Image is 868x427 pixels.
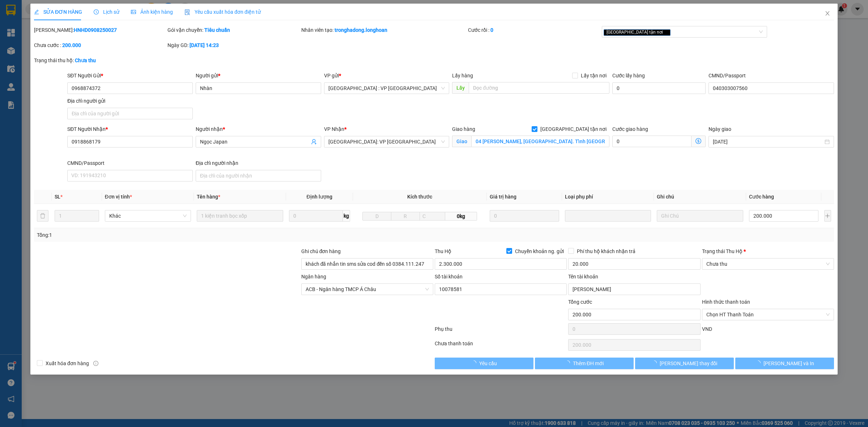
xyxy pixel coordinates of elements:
b: 0 [490,27,493,33]
span: kg [343,210,350,222]
span: Đơn vị tính [105,194,132,200]
span: edit [34,9,39,14]
th: Loại phụ phí [562,190,654,204]
input: Cước lấy hàng [612,82,706,94]
span: Tổng cước [568,299,592,305]
label: Ghi chú đơn hàng [301,248,341,254]
input: Tên tài khoản [568,283,700,295]
input: Ghi Chú [657,210,743,222]
span: Cước hàng [749,194,774,200]
button: Yêu cầu [435,358,533,369]
input: Ngày giao [713,138,823,146]
div: Tổng: 1 [37,231,335,239]
span: Yêu cầu [479,359,497,367]
span: Thêm ĐH mới [573,359,604,367]
span: close [664,30,668,34]
button: plus [824,210,831,222]
div: Chưa cước : [34,41,166,49]
span: Yêu cầu xuất hóa đơn điện tử [184,9,261,15]
span: picture [131,9,136,14]
span: Lấy hàng [452,73,473,78]
button: Close [817,4,838,24]
div: Nhân viên tạo: [301,26,467,34]
input: Địa chỉ của người nhận [196,170,321,182]
span: [PERSON_NAME] và In [763,359,814,367]
div: Người nhận [196,125,321,133]
span: Giao [452,136,471,147]
b: tronghadong.longhoan [335,27,387,33]
span: loading [471,360,479,366]
div: Chưa thanh toán [434,340,567,352]
button: [PERSON_NAME] thay đổi [635,358,734,369]
span: VP Nhận [324,126,344,132]
button: Thêm ĐH mới [535,358,634,369]
span: SỬA ĐƠN HÀNG [34,9,82,15]
input: 0 [490,210,559,222]
img: icon [184,9,190,15]
div: Địa chỉ người nhận [196,159,321,167]
b: [DATE] 14:23 [190,42,219,48]
span: Hà Nội : VP Hà Đông [328,83,445,94]
div: Gói vận chuyển: [167,26,299,34]
button: [PERSON_NAME] và In [735,358,834,369]
th: Ghi chú [654,190,746,204]
input: Giao tận nơi [471,136,609,147]
span: user-add [311,139,317,145]
div: Cước rồi : [468,26,600,34]
span: ACB - Ngân hàng TMCP Á Châu [306,284,429,295]
b: HNHD0908250027 [74,27,117,33]
span: Phí thu hộ khách nhận trả [574,247,638,255]
span: Chọn HT Thanh Toán [706,309,830,320]
span: dollar-circle [695,138,701,144]
span: Chuyển khoản ng. gửi [512,247,567,255]
div: Trạng thái thu hộ: [34,56,200,64]
span: Thu Hộ [435,248,451,254]
input: Ghi chú đơn hàng [301,258,433,270]
input: R [391,212,420,221]
div: Trạng thái Thu Hộ [702,247,834,255]
span: loading [565,360,573,366]
label: Cước giao hàng [612,126,648,132]
label: Số tài khoản [435,274,463,279]
label: Ngày giao [709,126,731,132]
input: D [362,212,391,221]
span: clock-circle [94,9,99,14]
span: Ảnh kiện hàng [131,9,173,15]
span: Lấy [452,82,469,94]
div: Phụ thu [434,325,567,338]
input: VD: Bàn, Ghế [197,210,283,222]
span: SL [55,194,60,200]
b: Chưa thu [75,57,96,63]
button: delete [37,210,48,222]
div: VP gửi [324,72,450,80]
span: close [825,10,830,16]
div: Người gửi [196,72,321,80]
div: SĐT Người Nhận [67,125,193,133]
b: 200.000 [62,42,81,48]
div: SĐT Người Gửi [67,72,193,80]
span: VND [702,326,712,332]
input: Địa chỉ của người gửi [67,108,193,119]
label: Cước lấy hàng [612,73,645,78]
label: Tên tài khoản [568,274,598,279]
span: Tên hàng [197,194,220,200]
label: Ngân hàng [301,274,326,279]
div: Địa chỉ người gửi [67,97,193,105]
span: Chưa thu [706,259,830,269]
span: [PERSON_NAME] thay đổi [660,359,718,367]
input: Số tài khoản [435,283,567,295]
span: 0kg [445,212,477,221]
input: Dọc đường [469,82,609,94]
input: C [420,212,446,221]
span: loading [756,360,763,366]
span: [GEOGRAPHIC_DATA] tận nơi [604,29,671,36]
span: Giá trị hàng [490,194,516,200]
span: Lịch sử [94,9,119,15]
label: Hình thức thanh toán [702,299,750,305]
div: CMND/Passport [67,159,193,167]
span: Định lượng [307,194,332,200]
span: [GEOGRAPHIC_DATA] tận nơi [537,125,609,133]
b: Tiêu chuẩn [204,27,230,33]
span: Xuất hóa đơn hàng [43,359,92,367]
span: Lấy tận nơi [578,72,609,80]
